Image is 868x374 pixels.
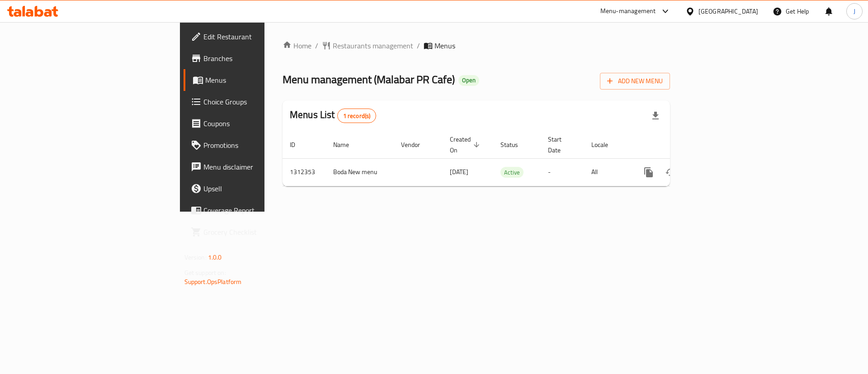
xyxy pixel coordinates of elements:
[184,134,325,156] a: Promotions
[417,40,420,51] li: /
[290,139,307,150] span: ID
[184,26,325,47] a: Edit Restaurant
[205,75,318,85] span: Menus
[203,96,318,107] span: Choice Groups
[322,40,413,51] a: Restaurants management
[337,109,377,123] div: Total records count
[184,221,325,243] a: Grocery Checklist
[184,69,325,91] a: Menus
[184,178,325,199] a: Upsell
[184,156,325,178] a: Menu disclaimer
[591,139,620,150] span: Locale
[203,227,318,237] span: Grocery Checklist
[458,76,479,84] span: Open
[333,40,413,51] span: Restaurants management
[203,205,318,216] span: Coverage Report
[584,158,631,186] td: All
[450,166,468,178] span: [DATE]
[326,158,394,186] td: Boda New menu
[600,6,656,17] div: Menu-management
[607,76,663,87] span: Add New Menu
[333,139,361,150] span: Name
[184,113,325,134] a: Coupons
[203,140,318,151] span: Promotions
[203,31,318,42] span: Edit Restaurant
[283,69,455,90] span: Menu management ( Malabar PR Cafe )
[283,40,670,51] nav: breadcrumb
[638,161,660,183] button: more
[458,75,479,86] div: Open
[184,91,325,113] a: Choice Groups
[645,105,666,127] div: Export file
[203,118,318,129] span: Coupons
[401,139,432,150] span: Vendor
[541,158,584,186] td: -
[208,251,222,263] span: 1.0.0
[660,161,681,183] button: Change Status
[698,6,758,16] div: [GEOGRAPHIC_DATA]
[184,47,325,69] a: Branches
[434,40,455,51] span: Menus
[290,108,376,123] h2: Menus List
[184,267,226,279] span: Get support on:
[631,131,732,159] th: Actions
[500,139,530,150] span: Status
[338,112,376,120] span: 1 record(s)
[184,276,242,288] a: Support.OpsPlatform
[203,161,318,172] span: Menu disclaimer
[184,251,207,263] span: Version:
[500,167,524,178] div: Active
[283,131,732,186] table: enhanced table
[203,53,318,64] span: Branches
[600,73,670,90] button: Add New Menu
[854,6,855,16] span: J
[450,134,482,156] span: Created On
[184,199,325,221] a: Coverage Report
[500,167,524,178] span: Active
[203,183,318,194] span: Upsell
[548,134,573,156] span: Start Date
